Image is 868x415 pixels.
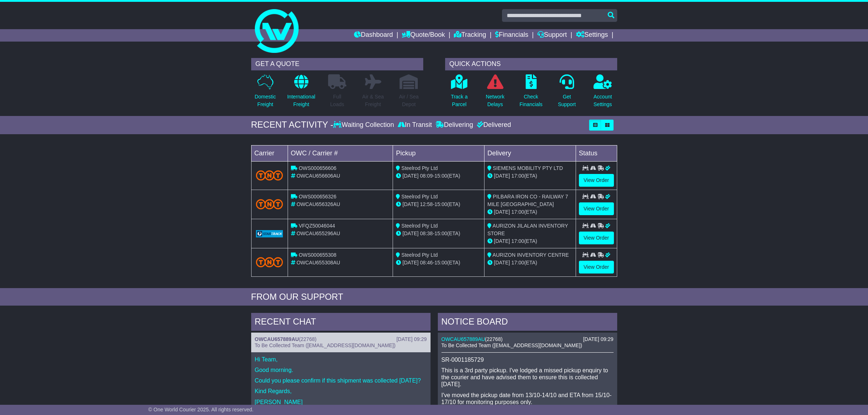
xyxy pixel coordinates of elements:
span: OWCAU656606AU [296,173,340,179]
span: 17:00 [511,260,524,265]
a: Quote/Book [402,29,445,42]
img: GetCarrierServiceLogo [256,230,283,237]
p: Check Financials [519,93,542,108]
p: This is a 3rd party pickup. I've lodged a missed pickup enquiry to the courier and have advised t... [441,367,614,388]
span: 22768 [301,336,315,342]
span: 15:00 [435,201,447,207]
span: 17:00 [511,173,524,179]
p: Air / Sea Depot [399,93,419,108]
span: Steelrod Pty Ltd [401,223,438,229]
div: QUICK ACTIONS [445,58,617,70]
span: OWCAU655308AU [296,260,340,265]
span: OWS000655308 [299,252,336,258]
span: AURIZON JILALAN INVENTORY STORE [487,223,568,236]
div: Delivering [434,121,475,129]
span: Steelrod Pty Ltd [401,252,438,258]
div: (ETA) [487,208,573,216]
a: OWCAU657889AU [441,336,485,342]
td: Delivery [484,145,576,161]
p: I've moved the pickup date from 13/10-14/10 and ETA from 15/10-17/10 for monitoring purposes only. [441,392,614,406]
div: Delivered [475,121,511,129]
td: Status [576,145,617,161]
div: NOTICE BOARD [438,313,617,333]
a: NetworkDelays [485,74,505,112]
a: OWCAU657889AU [255,336,299,342]
div: RECENT ACTIVITY - [251,120,334,130]
div: Waiting Collection [333,121,396,129]
span: OWS000656326 [299,194,336,199]
span: [DATE] [494,209,510,215]
a: CheckFinancials [519,74,543,112]
a: Settings [576,29,608,42]
div: - (ETA) [396,259,481,267]
div: ( ) [255,336,427,342]
a: Tracking [454,29,486,42]
p: [PERSON_NAME] [255,399,427,406]
p: Good morning. [255,366,427,373]
span: © One World Courier 2025. All rights reserved. [148,407,254,412]
a: InternationalFreight [287,74,316,112]
span: [DATE] [494,173,510,179]
span: AURIZON INVENTORY CENTRE [493,252,569,258]
p: Could you please confirm if this shipment was collected [DATE]? [255,377,427,384]
a: View Order [579,174,614,187]
img: TNT_Domestic.png [256,170,283,180]
span: To Be Collected Team ([EMAIL_ADDRESS][DOMAIN_NAME]) [255,342,396,348]
span: [DATE] [494,260,510,265]
p: Get Support [558,93,576,108]
span: To Be Collected Team ([EMAIL_ADDRESS][DOMAIN_NAME]) [441,342,582,348]
span: Steelrod Pty Ltd [401,194,438,199]
span: [DATE] [402,230,419,236]
a: View Order [579,202,614,215]
a: DomesticFreight [254,74,276,112]
img: TNT_Domestic.png [256,257,283,267]
p: SR-0001185729 [441,356,614,363]
p: Domestic Freight [254,93,276,108]
a: Track aParcel [451,74,468,112]
p: International Freight [287,93,315,108]
a: View Order [579,261,614,274]
div: In Transit [396,121,434,129]
a: View Order [579,232,614,244]
div: - (ETA) [396,230,481,237]
p: Kind Regards, [255,388,427,395]
div: [DATE] 09:29 [396,336,427,342]
p: Account Settings [593,93,612,108]
div: - (ETA) [396,172,481,180]
div: [DATE] 09:29 [583,336,613,342]
span: OWCAU655296AU [296,230,340,236]
td: Pickup [393,145,484,161]
td: Carrier [251,145,288,161]
div: (ETA) [487,172,573,180]
span: [DATE] [402,201,419,207]
span: 08:09 [420,173,433,179]
span: [DATE] [402,260,419,265]
span: 12:58 [420,201,433,207]
img: TNT_Domestic.png [256,199,283,209]
span: 08:46 [420,260,433,265]
span: 15:00 [435,230,447,236]
a: Support [537,29,567,42]
span: SIEMENS MOBILITY PTY LTD [493,165,563,171]
a: GetSupport [557,74,576,112]
span: 17:00 [511,209,524,215]
p: Air & Sea Freight [362,93,384,108]
span: 15:00 [435,260,447,265]
div: (ETA) [487,237,573,245]
span: VFQZ50046044 [299,223,335,229]
a: AccountSettings [593,74,612,112]
div: GET A QUOTE [251,58,423,70]
div: RECENT CHAT [251,313,431,333]
span: OWCAU656326AU [296,201,340,207]
span: 08:38 [420,230,433,236]
td: OWC / Carrier # [288,145,393,161]
span: OWS000656606 [299,165,336,171]
div: (ETA) [487,259,573,267]
div: ( ) [441,336,614,342]
p: Network Delays [486,93,504,108]
div: - (ETA) [396,201,481,208]
a: Financials [495,29,528,42]
span: Steelrod Pty Ltd [401,165,438,171]
span: 15:00 [435,173,447,179]
p: Hi Team, [255,356,427,363]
